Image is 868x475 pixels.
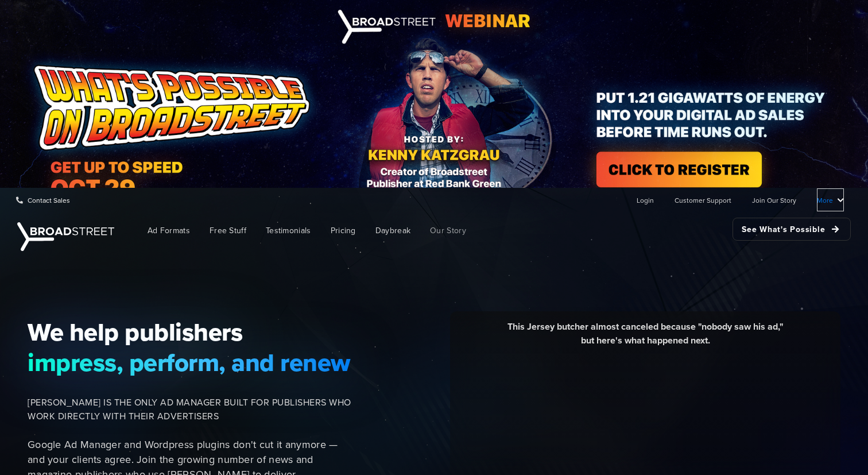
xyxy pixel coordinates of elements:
span: Pricing [331,225,356,237]
span: Testimonials [266,225,311,237]
span: We help publishers [28,317,351,347]
a: See What's Possible [733,218,851,241]
a: Testimonials [257,218,320,244]
a: Login [637,188,654,211]
span: Our Story [430,225,466,237]
a: Daybreak [367,218,419,244]
span: Free Stuff [210,225,246,237]
span: impress, perform, and renew [28,347,351,377]
div: This Jersey butcher almost canceled because "nobody saw his ad," but here's what happened next. [459,320,832,356]
span: [PERSON_NAME] IS THE ONLY AD MANAGER BUILT FOR PUBLISHERS WHO WORK DIRECTLY WITH THEIR ADVERTISERS [28,396,351,423]
a: Customer Support [675,188,731,211]
a: More [817,188,844,211]
a: Pricing [322,218,365,244]
img: Broadstreet | The Ad Manager for Small Publishers [17,222,114,251]
a: Join Our Story [752,188,796,211]
span: Ad Formats [148,225,190,237]
nav: Main [121,212,851,249]
a: Our Story [421,218,475,244]
a: Contact Sales [16,188,70,211]
a: Ad Formats [139,218,199,244]
a: Free Stuff [201,218,255,244]
span: Daybreak [375,225,410,237]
